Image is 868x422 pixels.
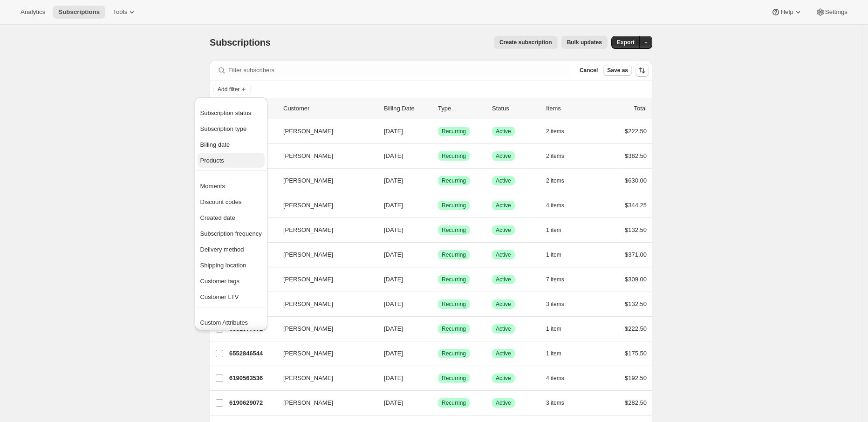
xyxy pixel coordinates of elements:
span: [PERSON_NAME] [283,201,333,210]
p: Customer [283,104,376,113]
span: Recurring [442,177,466,184]
span: [PERSON_NAME] [283,349,333,358]
span: 2 items [546,177,564,184]
span: Export [617,39,635,46]
span: $192.50 [625,374,647,381]
span: $132.50 [625,226,647,233]
span: $309.00 [625,276,647,283]
span: Active [496,374,511,382]
span: [DATE] [384,300,403,307]
button: 3 items [546,298,574,311]
button: [PERSON_NAME] [278,173,371,188]
div: 6190563536[PERSON_NAME][DATE]SuccessRecurringSuccessActive4 items$192.50 [229,372,647,385]
button: [PERSON_NAME] [278,272,371,287]
button: Settings [810,6,853,19]
p: Status [492,104,539,113]
span: 4 items [546,374,564,382]
button: [PERSON_NAME] [278,149,371,163]
div: Items [546,104,593,113]
span: Help [780,8,793,16]
button: 1 item [546,224,572,237]
span: [DATE] [384,251,403,258]
button: Create subscription [494,36,558,49]
button: Sort the results [636,64,649,77]
span: 3 items [546,399,564,407]
span: [PERSON_NAME] [283,374,333,383]
span: [DATE] [384,374,403,381]
span: [PERSON_NAME] [283,324,333,334]
button: Help [765,6,808,19]
div: 6551077072[PERSON_NAME][DATE]SuccessRecurringSuccessActive1 item$222.50 [229,322,647,335]
span: Active [496,276,511,283]
button: 1 item [546,347,572,360]
button: Add filter [213,84,251,95]
span: Recurring [442,374,466,382]
div: 6417744080[PERSON_NAME][DATE]SuccessRecurringSuccessActive7 items$309.00 [229,273,647,286]
span: [DATE] [384,399,403,406]
span: [DATE] [384,276,403,283]
span: Customer LTV [200,293,239,300]
span: [PERSON_NAME] [283,176,333,185]
span: [PERSON_NAME] [283,275,333,284]
span: Subscription frequency [200,230,262,237]
p: Total [634,104,647,113]
span: [DATE] [384,128,403,135]
span: 7 items [546,276,564,283]
span: 1 item [546,226,561,234]
button: 7 items [546,273,574,286]
span: $344.25 [625,202,647,209]
span: Subscriptions [210,37,271,48]
button: Tools [107,6,142,19]
span: Active [496,251,511,259]
button: Bulk updates [561,36,608,49]
div: 6177358032[PERSON_NAME][DATE]SuccessRecurringSuccessActive2 items$222.50 [229,125,647,138]
p: 6552846544 [229,349,276,358]
div: 6190629072[PERSON_NAME][DATE]SuccessRecurringSuccessActive3 items$282.50 [229,396,647,409]
span: Shipping location [200,262,246,269]
span: $630.00 [625,177,647,184]
button: [PERSON_NAME] [278,198,371,213]
span: $282.50 [625,399,647,406]
span: Recurring [442,128,466,135]
span: Recurring [442,152,466,160]
span: $382.50 [625,152,647,159]
span: [DATE] [384,177,403,184]
span: Recurring [442,226,466,234]
span: 1 item [546,350,561,357]
button: [PERSON_NAME] [278,223,371,238]
span: Moments [200,183,225,190]
span: Subscriptions [58,8,100,16]
button: 2 items [546,125,574,138]
span: Recurring [442,350,466,357]
button: Save as [603,65,632,76]
div: Type [438,104,485,113]
p: 6190563536 [229,374,276,383]
p: 6190629072 [229,398,276,408]
p: Billing Date [384,104,431,113]
span: Cancel [580,67,598,74]
button: [PERSON_NAME] [278,297,371,312]
div: 6549274832[PERSON_NAME][DATE]SuccessRecurringSuccessActive1 item$371.00 [229,248,647,261]
span: Add filter [218,86,239,93]
span: Active [496,325,511,333]
span: Active [496,177,511,184]
span: Recurring [442,325,466,333]
span: Recurring [442,399,466,407]
span: Tools [113,8,127,16]
span: Recurring [442,276,466,283]
button: Subscriptions [53,6,105,19]
span: Save as [607,67,628,74]
span: Subscription type [200,125,247,132]
span: $132.50 [625,300,647,307]
button: [PERSON_NAME] [278,247,371,262]
span: 4 items [546,202,564,209]
button: [PERSON_NAME] [278,395,371,410]
span: Active [496,152,511,160]
span: [DATE] [384,325,403,332]
span: [DATE] [384,226,403,233]
button: 2 items [546,174,574,187]
span: Recurring [442,202,466,209]
span: Active [496,128,511,135]
span: Settings [825,8,847,16]
span: 2 items [546,152,564,160]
